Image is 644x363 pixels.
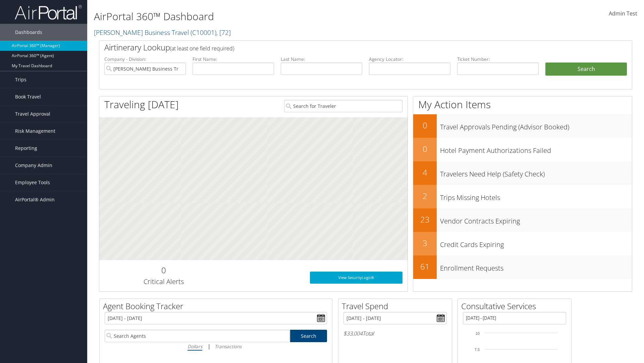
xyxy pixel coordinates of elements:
label: Agency Locator: [369,56,450,63]
label: Last Name: [281,56,362,63]
a: 0Hotel Payment Authorizations Failed [413,138,632,161]
a: 2Trips Missing Hotels [413,185,632,208]
h2: 4 [413,167,437,178]
span: Employee Tools [15,174,50,191]
button: Search [545,63,627,76]
h3: Credit Cards Expiring [440,237,632,249]
a: 61Enrollment Requests [413,255,632,279]
span: Company Admin [15,157,52,174]
h2: 2 [413,190,437,202]
span: Travel Approval [15,106,50,122]
span: Trips [15,71,26,88]
h2: Agent Booking Tracker [103,300,332,312]
h3: Travelers Need Help (Safety Check) [440,166,632,179]
h3: Trips Missing Hotels [440,190,632,202]
a: 3Credit Cards Expiring [413,232,632,255]
span: (at least one field required) [170,45,234,52]
a: Admin Test [609,3,637,24]
i: Transactions [215,343,241,350]
label: First Name: [193,56,274,63]
span: Risk Management [15,123,55,139]
div: | [105,342,327,351]
h1: AirPortal 360™ Dashboard [94,9,456,24]
span: , [ 72 ] [216,28,231,37]
span: $33,004 [343,330,363,337]
a: 4Travelers Need Help (Safety Check) [413,161,632,185]
a: 0Travel Approvals Pending (Advisor Booked) [413,114,632,138]
h3: Vendor Contracts Expiring [440,213,632,226]
h6: Total [343,330,447,337]
a: 23Vendor Contracts Expiring [413,208,632,232]
h2: Airtinerary Lookup [104,42,583,53]
h2: Travel Spend [342,300,452,312]
h3: Hotel Payment Authorizations Failed [440,143,632,155]
span: AirPortal® Admin [15,191,55,208]
span: Book Travel [15,88,41,105]
span: ( C10001 ) [191,28,216,37]
h3: Enrollment Requests [440,260,632,273]
a: View SecurityLogic® [310,272,402,284]
img: airportal-logo.png [15,4,82,20]
h1: Traveling [DATE] [104,97,179,112]
input: Search for Traveler [284,100,402,112]
h2: 3 [413,237,437,249]
tspan: 7.5 [475,348,480,352]
input: Search Agents [105,330,290,342]
h2: 0 [104,265,223,276]
label: Company - Division: [104,56,186,63]
span: Reporting [15,140,37,157]
a: [PERSON_NAME] Business Travel [94,28,231,37]
h3: Critical Alerts [104,277,223,286]
h1: My Action Items [413,97,632,112]
label: Ticket Number: [457,56,539,63]
h2: 0 [413,120,437,131]
h2: 0 [413,143,437,155]
tspan: 10 [476,331,480,335]
h3: Travel Approvals Pending (Advisor Booked) [440,119,632,132]
span: Admin Test [609,10,637,17]
i: Dollars [187,343,202,350]
h2: Consultative Services [461,300,571,312]
a: Search [290,330,327,342]
span: Dashboards [15,24,42,41]
h2: 61 [413,261,437,272]
h2: 23 [413,214,437,225]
